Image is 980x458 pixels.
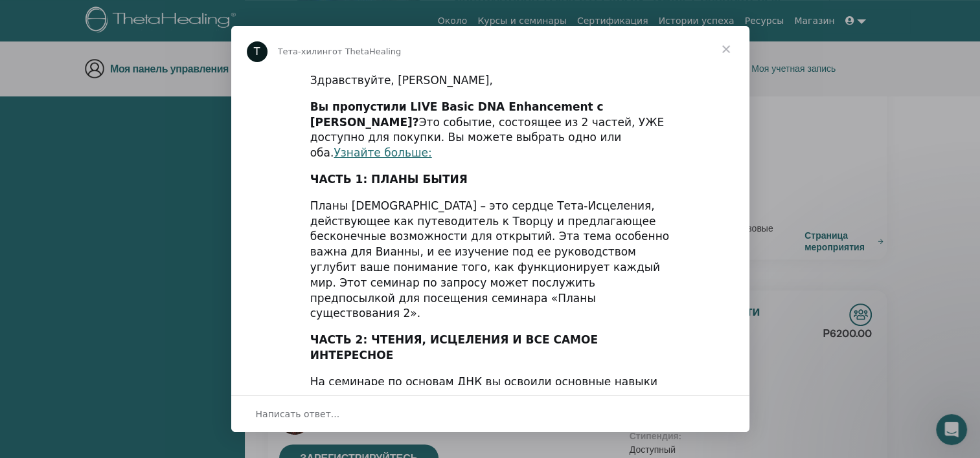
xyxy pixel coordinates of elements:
div: Это событие, состоящее из 2 частей, УЖЕ доступно для покупки. Вы можете выбрать одно или оба. [310,100,670,161]
div: Открывайте беседу и отвечайте [231,395,749,432]
span: от ThetaHealing [332,47,401,56]
span: Тета-хилинг [278,47,332,56]
div: На семинаре по основам ДНК вы освоили основные навыки чтения и исцеления. На этом мероприятии [PE... [310,375,670,452]
div: Изображение профиля для ThetaHealing [247,41,268,62]
span: Закрывать [703,26,749,72]
span: Написать ответ... [256,406,340,422]
b: ЧАСТЬ 1: ПЛАНЫ БЫТИЯ [310,173,468,186]
b: ЧАСТЬ 2: ЧТЕНИЯ, ИСЦЕЛЕНИЯ И ВСЕ САМОЕ ИНТЕРЕСНОЕ [310,333,598,362]
a: Узнайте больше: [334,146,431,159]
div: Здравствуйте, [PERSON_NAME], [310,73,670,89]
b: Вы пропустили LIVE Basic DNA Enhancement с [PERSON_NAME]? [310,100,604,129]
div: Планы [DEMOGRAPHIC_DATA] – это сердце Тета-Исцеления, действующее как путеводитель к Творцу и пре... [310,199,670,322]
